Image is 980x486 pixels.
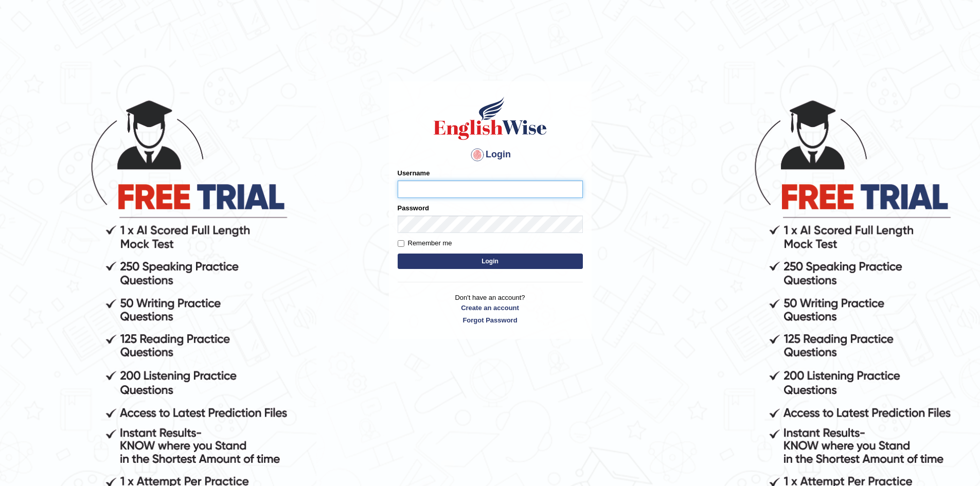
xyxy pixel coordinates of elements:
[398,238,452,248] label: Remember me
[398,254,583,269] button: Login
[398,147,583,163] h4: Login
[398,303,583,313] a: Create an account
[398,168,430,178] label: Username
[398,293,583,325] p: Don't have an account?
[398,240,404,247] input: Remember me
[432,95,549,141] img: Logo of English Wise sign in for intelligent practice with AI
[398,315,583,325] a: Forgot Password
[398,203,429,213] label: Password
